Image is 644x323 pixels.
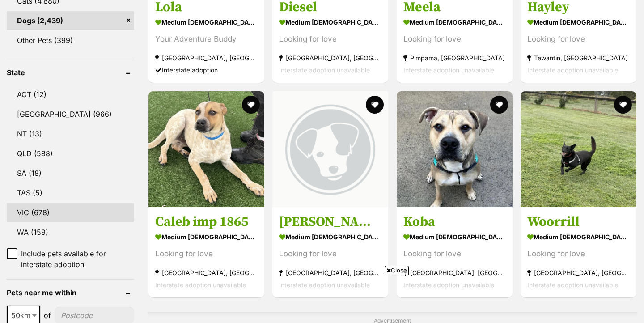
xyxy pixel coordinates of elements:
strong: [GEOGRAPHIC_DATA], [GEOGRAPHIC_DATA] [155,52,258,64]
h3: Caleb imp 1865 [155,213,258,230]
a: NT (13) [7,124,134,143]
a: Koba medium [DEMOGRAPHIC_DATA] Dog Looking for love [GEOGRAPHIC_DATA], [GEOGRAPHIC_DATA] Intersta... [397,207,513,297]
strong: [GEOGRAPHIC_DATA], [GEOGRAPHIC_DATA] [527,267,630,279]
a: SA (18) [7,164,134,183]
button: favourite [490,96,508,114]
div: Looking for love [155,248,258,260]
span: Interstate adoption unavailable [527,281,618,289]
iframe: Advertisement [105,278,539,319]
img: Woorrill - Australian Kelpie Dog [521,91,636,207]
a: WA (159) [7,223,134,242]
strong: medium [DEMOGRAPHIC_DATA] Dog [155,16,258,29]
strong: medium [DEMOGRAPHIC_DATA] Dog [527,230,630,243]
strong: [GEOGRAPHIC_DATA], [GEOGRAPHIC_DATA] [155,267,258,279]
button: favourite [614,96,632,114]
header: Pets near me within [7,289,134,297]
strong: Tewantin, [GEOGRAPHIC_DATA] [527,52,630,64]
div: Looking for love [527,248,630,260]
a: Woorrill medium [DEMOGRAPHIC_DATA] Dog Looking for love [GEOGRAPHIC_DATA], [GEOGRAPHIC_DATA] Inte... [521,207,636,297]
strong: medium [DEMOGRAPHIC_DATA] Dog [527,16,630,29]
div: Your Adventure Buddy [155,33,258,45]
span: Include pets available for interstate adoption [21,248,134,270]
div: Looking for love [279,248,381,260]
strong: [GEOGRAPHIC_DATA], [GEOGRAPHIC_DATA] [279,267,381,279]
strong: [GEOGRAPHIC_DATA], [GEOGRAPHIC_DATA] [403,267,506,279]
div: Looking for love [279,33,381,45]
a: [PERSON_NAME] medium [DEMOGRAPHIC_DATA] Dog Looking for love [GEOGRAPHIC_DATA], [GEOGRAPHIC_DATA]... [272,207,388,297]
a: ACT (12) [7,85,134,104]
h3: Woorrill [527,213,630,230]
button: favourite [241,96,259,114]
div: Looking for love [403,33,506,45]
strong: medium [DEMOGRAPHIC_DATA] Dog [403,230,506,243]
a: VIC (678) [7,203,134,222]
a: Other Pets (399) [7,31,134,50]
span: of [44,310,51,321]
strong: medium [DEMOGRAPHIC_DATA] Dog [155,230,258,243]
img: Caleb imp 1865 - Australian Cattle Dog [148,91,264,207]
div: Looking for love [403,248,506,260]
div: Interstate adoption [155,64,258,76]
button: favourite [366,96,384,114]
span: Interstate adoption unavailable [527,66,618,74]
a: Include pets available for interstate adoption [7,248,134,270]
a: [GEOGRAPHIC_DATA] (966) [7,105,134,123]
strong: medium [DEMOGRAPHIC_DATA] Dog [279,230,381,243]
strong: [GEOGRAPHIC_DATA], [GEOGRAPHIC_DATA] [279,52,381,64]
h3: [PERSON_NAME] [279,213,381,230]
div: Looking for love [527,33,630,45]
a: TAS (5) [7,183,134,202]
span: Interstate adoption unavailable [403,66,494,74]
img: Koba - American Staffordshire Terrier Dog [397,91,513,207]
strong: medium [DEMOGRAPHIC_DATA] Dog [403,16,506,29]
a: Caleb imp 1865 medium [DEMOGRAPHIC_DATA] Dog Looking for love [GEOGRAPHIC_DATA], [GEOGRAPHIC_DATA... [148,207,264,297]
span: Close [385,266,409,275]
header: State [7,68,134,76]
h3: Koba [403,213,506,230]
a: QLD (588) [7,144,134,163]
span: 50km [8,309,39,322]
a: Dogs (2,439) [7,11,134,30]
strong: medium [DEMOGRAPHIC_DATA] Dog [279,16,381,29]
span: Interstate adoption unavailable [279,66,370,74]
strong: Pimpama, [GEOGRAPHIC_DATA] [403,52,506,64]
